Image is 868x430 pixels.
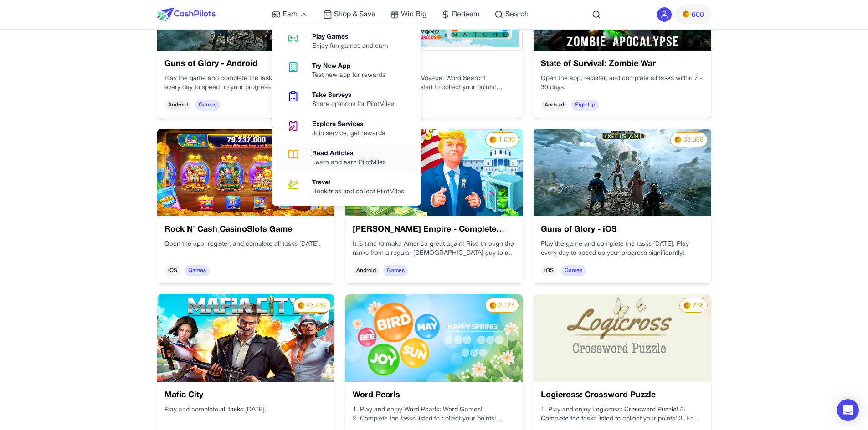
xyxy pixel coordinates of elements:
[345,294,523,382] img: f8056856-eaef-4d49-90ef-43d3a42c52f7.jpg
[541,405,704,424] p: 1. Play and enjoy Logicross: Crossword Puzzle! 2. Complete the tasks listed to collect your point...
[312,62,393,71] div: Try New App
[157,294,334,382] img: 458eefe5-aead-4420-8b58-6e94704f1244.jpg
[276,56,417,86] a: Try New AppTest new app for rewards
[164,74,327,92] p: Play the game and complete the tasks [DATE]. Play every day to speed up your progress significantly!
[312,91,401,100] div: Take Surveys
[312,100,401,109] div: Share opinions for PilotMiles
[541,265,557,276] span: iOS
[276,27,417,56] a: Play GamesEnjoy fun games and earn
[164,58,327,71] h3: Guns of Glory - Android
[353,415,515,424] p: 2. Complete the tasks listed to collect your points!
[498,136,515,145] span: 1,000
[494,9,529,20] a: Search
[541,389,704,402] h3: Logicross: Crossword Puzzle
[276,86,417,115] a: Take SurveysShare opinions for PilotMiles
[675,5,711,24] button: PMs500
[353,389,515,402] h3: Word Pearls
[489,302,497,309] img: PMs
[312,129,392,138] div: Join service, get rewards
[541,223,704,236] h3: Guns of Glory - iOS
[390,9,426,20] a: Win Big
[383,265,408,276] span: Games
[312,33,395,42] div: Play Games
[498,301,515,310] span: 2,178
[164,100,191,111] span: Android
[401,9,426,20] span: Win Big
[312,187,411,197] div: Book trips and collect PilotMiles
[353,405,515,415] p: 1. Play and enjoy Word Pearls: Word Games!
[541,240,704,258] p: Play the game and complete the tasks [DATE]. Play every day to speed up your progress significantly!
[334,9,375,20] span: Shop & Save
[683,302,691,309] img: PMs
[683,136,704,145] span: 33,368
[693,301,704,310] span: 738
[541,100,568,111] span: Android
[312,149,393,158] div: Read Articles
[164,223,327,236] h3: Rock N' Cash CasinoSlots Game
[312,120,392,129] div: Explore Services
[312,178,411,187] div: Travel
[164,389,327,402] h3: Mafia City
[571,100,599,111] span: Sign Up
[185,265,210,276] span: Games
[683,10,690,18] img: PMs
[561,265,586,276] span: Games
[164,240,327,249] p: Open the app, register, and complete all tasks [DATE].
[345,129,523,216] img: 49b64d60-fe3d-411d-816e-6eba893ab9df.png
[541,74,704,92] p: Open the app, register, and complete all tasks within 7 - 30 days.
[164,265,181,276] span: iOS
[276,115,417,144] a: Explore ServicesJoin service, get rewards
[307,301,327,310] span: 46,459
[353,265,380,276] span: Android
[353,240,515,258] p: It is time to make America great again! Rise through the ranks from a regular [DEMOGRAPHIC_DATA] ...
[272,9,308,20] a: Earn
[164,405,327,415] p: Play and complete all tasks [DATE].
[298,302,305,309] img: PMs
[157,8,216,21] img: CashPilots Logo
[505,9,529,20] span: Search
[312,42,395,51] div: Enjoy fun games and earn
[312,158,393,167] div: Learn and earn PilotMiles
[837,399,859,421] div: Open Intercom Messenger
[276,144,417,173] a: Read ArticlesLearn and earn PilotMiles
[534,129,711,216] img: a90cf0cf-c774-4d18-8f19-7fed0893804d.webp
[353,74,515,83] p: 1. Play and enjoy Word Voyage: Word Search!
[541,58,704,71] h3: State of Survival: Zombie War
[489,136,497,143] img: PMs
[353,58,515,71] h3: Word Voyage
[441,9,480,20] a: Redeem
[674,136,682,143] img: PMs
[353,223,515,236] h3: [PERSON_NAME] Empire - Complete Level 32 - 3 Days
[157,129,334,216] img: 69aae6c1-7b4f-4190-a664-18117391db8a.webp
[276,173,417,202] a: TravelBook trips and collect PilotMiles
[692,10,704,20] span: 500
[534,294,711,382] img: 92d9e0cd-5bc5-40e9-bc76-00b04ae88fda.png
[323,9,375,20] a: Shop & Save
[312,71,393,80] div: Test new app for rewards
[452,9,480,20] span: Redeem
[353,83,515,92] p: 2. Complete the tasks listed to collect your points!
[282,9,298,20] span: Earn
[195,100,220,111] span: Games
